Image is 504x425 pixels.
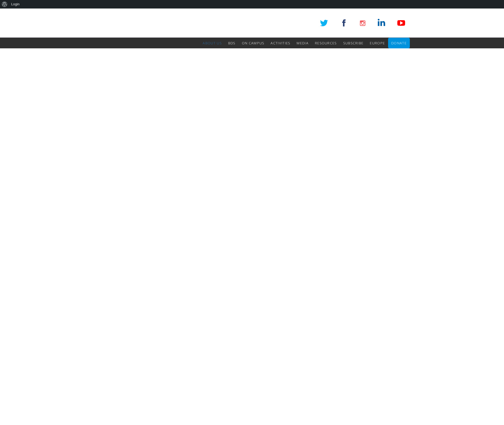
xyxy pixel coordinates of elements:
a: On Campus [242,38,264,48]
a: BDS [228,38,236,48]
span: Europe [370,41,385,45]
span: On Campus [242,41,264,45]
a: Activities [271,38,290,48]
a: Europe [370,38,385,48]
a: Resources [315,38,337,48]
span: Activities [271,41,290,45]
span: BDS [228,41,236,45]
span: Media [297,41,309,45]
span: Subscribe [343,41,364,45]
span: About Us [203,41,221,45]
span: Resources [315,41,337,45]
a: Media [297,38,309,48]
a: Subscribe [343,38,364,48]
img: SPME [94,8,171,38]
span: Donate [391,41,407,45]
a: Donate [391,38,407,48]
a: About Us [203,38,221,48]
